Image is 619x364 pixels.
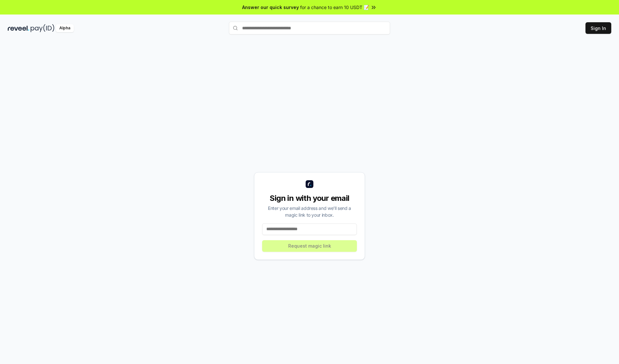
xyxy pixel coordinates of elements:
div: Enter your email address and we’ll send a magic link to your inbox. [262,205,357,218]
button: Sign In [585,22,611,34]
span: for a chance to earn 10 USDT 📝 [300,4,369,11]
img: logo_small [306,180,313,188]
div: Alpha [56,24,74,32]
div: Sign in with your email [262,193,357,203]
img: pay_id [31,24,54,32]
span: Answer our quick survey [242,4,299,11]
img: reveel_dark [8,24,29,32]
